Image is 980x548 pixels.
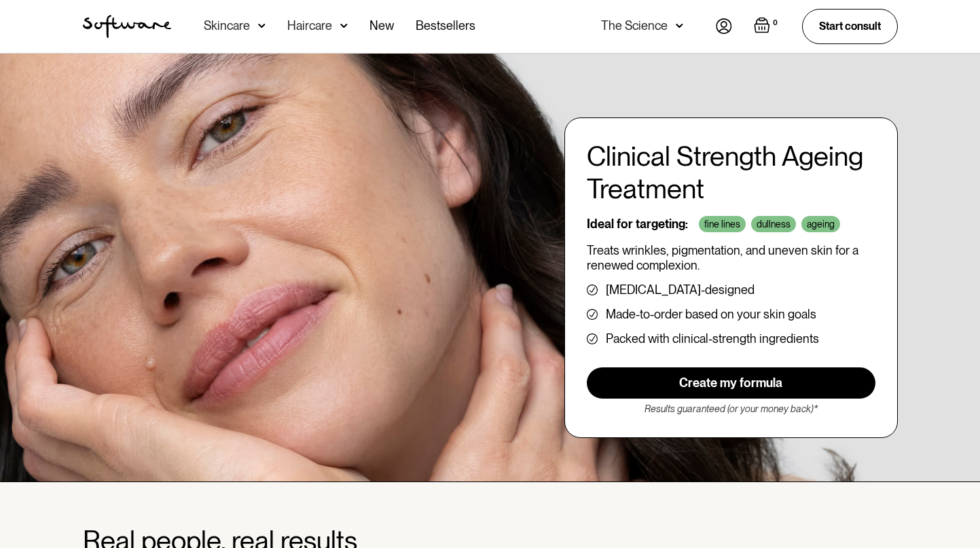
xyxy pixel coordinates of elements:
p: Ideal for targeting: [587,217,688,232]
a: Open empty cart [754,17,780,36]
div: fine lines [699,216,746,232]
div: Skincare [204,19,250,33]
div: dullness [751,216,796,232]
li: [MEDICAL_DATA]-designed [587,283,875,297]
li: Packed with clinical-strength ingredients [587,332,875,346]
img: Software Logo [83,15,171,38]
a: Create my formula [587,367,875,399]
div: ageing [801,216,840,232]
a: home [83,15,171,38]
img: arrow down [258,19,266,33]
div: 0 [770,17,780,29]
div: The Science [601,19,668,33]
img: arrow down [340,19,348,33]
em: Results guaranteed (or your money back)* [645,403,818,414]
li: Made-to-order based on your skin goals [587,308,875,321]
h1: Clinical Strength Ageing Treatment [587,140,875,205]
img: arrow down [676,19,683,33]
p: Treats wrinkles, pigmentation, and uneven skin for a renewed complexion. [587,243,875,272]
a: Start consult [802,9,898,43]
div: Haircare [287,19,332,33]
